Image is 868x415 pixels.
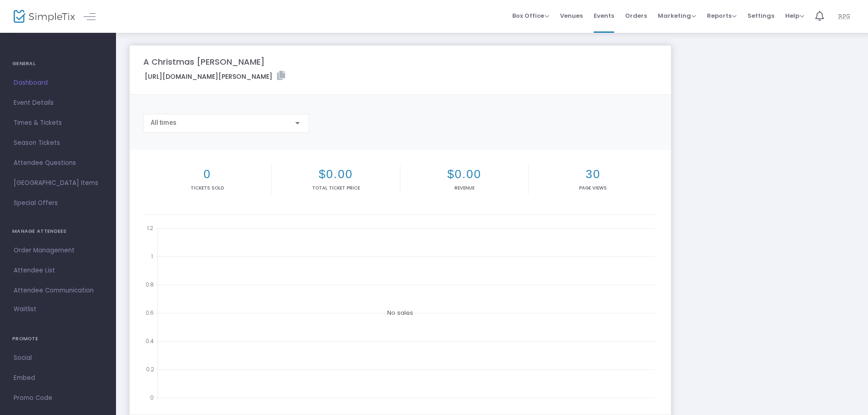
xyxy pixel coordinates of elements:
span: Embed [14,372,102,384]
span: Attendee Questions [14,157,102,169]
span: All times [151,119,177,126]
span: Attendee Communication [14,285,102,297]
span: Reports [707,11,737,20]
span: Waitlist [14,305,36,314]
p: Tickets sold [145,184,269,191]
label: [URL][DOMAIN_NAME][PERSON_NAME] [145,71,285,82]
div: No sales [143,222,657,404]
span: [GEOGRAPHIC_DATA] Items [14,177,102,189]
span: Settings [747,4,774,27]
h4: MANAGE ATTENDEES [12,222,104,241]
span: Special Offers [14,197,102,209]
span: Marketing [658,11,696,20]
span: Times & Tickets [14,117,102,129]
p: Page Views [530,184,655,191]
span: Help [785,11,804,20]
span: Order Management [14,245,102,256]
span: Promo Code [14,392,102,404]
h2: 0 [145,167,269,181]
m-panel-title: A Christmas [PERSON_NAME] [143,56,265,68]
span: Event Details [14,97,102,109]
h2: 30 [530,167,655,181]
h4: GENERAL [12,55,104,73]
span: Dashboard [14,77,102,89]
span: Venues [560,4,583,27]
p: Revenue [402,184,526,191]
span: Events [594,4,614,27]
span: Attendee List [14,265,102,277]
p: Total Ticket Price [273,184,398,191]
h4: PROMOTE [12,330,104,348]
span: Box Office [512,11,549,20]
span: Season Tickets [14,137,102,149]
span: Social [14,352,102,364]
span: Orders [625,4,647,27]
h2: $0.00 [402,167,526,181]
h2: $0.00 [273,167,398,181]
